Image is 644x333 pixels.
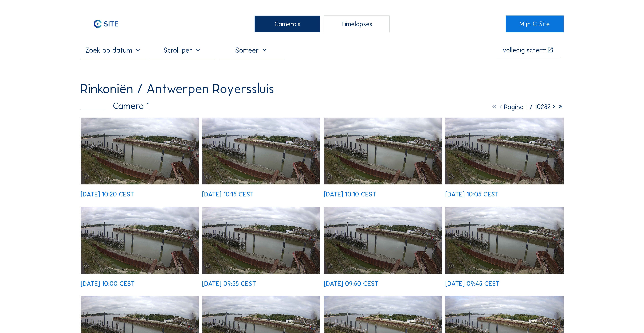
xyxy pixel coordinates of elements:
[324,118,442,184] img: image_52676788
[506,16,564,33] a: Mijn C-Site
[81,207,199,274] img: image_52676556
[81,101,150,110] div: Camera 1
[324,207,442,274] img: image_52676238
[81,82,274,95] div: Rinkoniën / Antwerpen Royerssluis
[202,280,256,287] div: [DATE] 09:55 CEST
[81,118,199,184] img: image_52677109
[445,118,563,184] img: image_52676715
[81,16,139,33] a: C-SITE Logo
[202,207,320,274] img: image_52676398
[445,280,500,287] div: [DATE] 09:45 CEST
[324,280,378,287] div: [DATE] 09:50 CEST
[445,191,499,198] div: [DATE] 10:05 CEST
[504,103,551,111] span: Pagina 1 / 10282
[502,47,547,53] div: Volledig scherm
[81,191,134,198] div: [DATE] 10:20 CEST
[81,16,131,33] img: C-SITE Logo
[445,207,563,274] img: image_52676160
[202,191,254,198] div: [DATE] 10:15 CEST
[81,46,146,55] input: Zoek op datum 󰅀
[202,118,320,184] img: image_52676942
[254,16,320,33] div: Camera's
[324,191,376,198] div: [DATE] 10:10 CEST
[81,280,135,287] div: [DATE] 10:00 CEST
[324,16,389,33] div: Timelapses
